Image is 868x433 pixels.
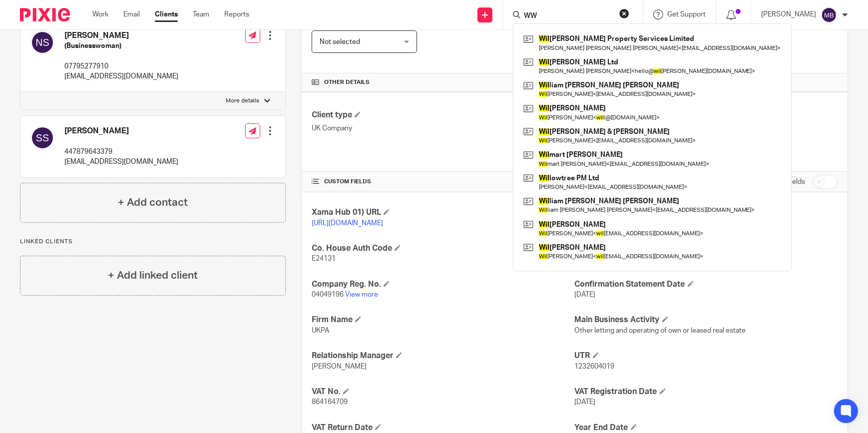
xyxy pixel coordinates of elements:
[312,243,574,254] h4: Co. House Auth Code
[108,268,198,283] h4: + Add linked client
[821,7,837,23] img: svg%3E
[312,178,574,186] h4: CUSTOM FIELDS
[312,363,367,370] span: [PERSON_NAME]
[64,61,178,71] p: 07795277910
[575,279,838,290] h4: Confirmation Statement Date
[575,351,838,361] h4: UTR
[64,71,178,81] p: [EMAIL_ADDRESS][DOMAIN_NAME]
[64,147,178,157] p: 447879643379
[575,423,838,433] h4: Year End Date
[30,30,54,54] img: svg%3E
[575,387,838,397] h4: VAT Registration Date
[312,291,344,298] span: 04049196
[20,8,70,21] img: Pixie
[224,9,249,19] a: Reports
[226,97,259,105] p: More details
[312,327,329,334] span: UKPA
[667,11,706,18] span: Get Support
[312,207,574,218] h4: Xama Hub 01) URL
[123,9,140,19] a: Email
[92,9,108,19] a: Work
[761,9,816,19] p: [PERSON_NAME]
[155,9,178,19] a: Clients
[20,238,286,246] p: Linked clients
[64,41,178,51] h5: (Businesswoman)
[312,399,348,406] span: 864164709
[64,157,178,167] p: [EMAIL_ADDRESS][DOMAIN_NAME]
[575,315,838,325] h4: Main Business Activity
[312,423,574,433] h4: VAT Return Date
[523,12,613,21] input: Search
[324,78,370,86] span: Other details
[312,220,383,227] a: [URL][DOMAIN_NAME]
[312,123,574,133] p: UK Company
[619,8,629,18] button: Clear
[64,126,178,136] h4: [PERSON_NAME]
[575,327,746,334] span: Other letting and operating of own or leased real estate
[118,195,188,210] h4: + Add contact
[312,279,574,290] h4: Company Reg. No.
[575,363,615,370] span: 1232604019
[312,110,574,120] h4: Client type
[312,315,574,325] h4: Firm Name
[193,9,209,19] a: Team
[30,126,54,150] img: svg%3E
[575,291,596,298] span: [DATE]
[320,38,360,45] span: Not selected
[312,255,336,262] span: E24131
[575,399,596,406] span: [DATE]
[312,387,574,397] h4: VAT No.
[64,30,178,41] h4: [PERSON_NAME]
[312,351,574,361] h4: Relationship Manager
[345,291,378,298] a: View more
